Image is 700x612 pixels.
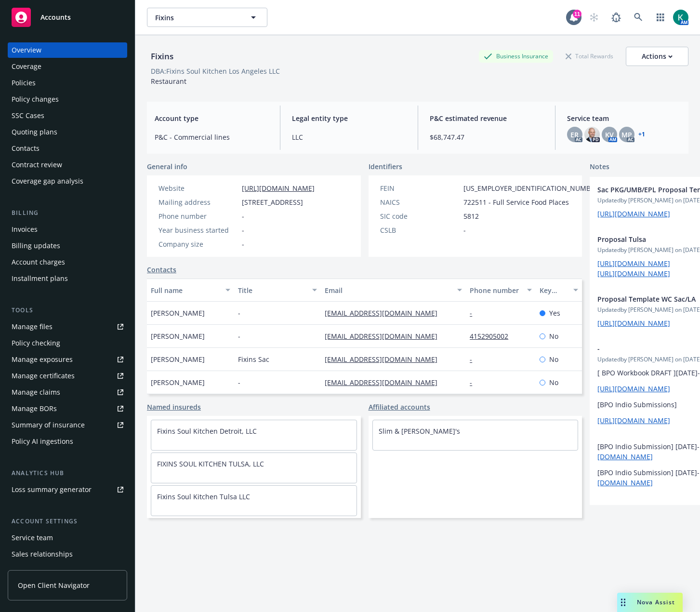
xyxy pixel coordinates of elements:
span: LLC [292,132,406,142]
img: photo [673,10,688,25]
span: $68,747.47 [430,132,543,142]
div: Service team [12,530,53,545]
div: Coverage [12,59,41,74]
span: P&C - Commercial lines [155,132,268,142]
span: Service team [567,113,681,123]
span: [PERSON_NAME] [151,354,205,364]
a: Manage BORs [8,401,127,416]
a: Policy AI ingestions [8,434,127,449]
a: [URL][DOMAIN_NAME] [242,184,315,193]
div: Contract review [12,157,62,173]
div: FEIN [380,183,460,193]
div: Email [325,285,451,295]
a: [EMAIL_ADDRESS][DOMAIN_NAME] [325,378,445,387]
span: No [549,377,558,387]
a: Affiliated accounts [369,402,430,412]
div: SIC code [380,211,460,221]
a: Summary of insurance [8,417,127,433]
a: Manage claims [8,385,127,400]
span: [STREET_ADDRESS] [242,197,303,207]
div: Loss summary generator [12,482,92,497]
button: Fixins [147,8,267,27]
a: [EMAIL_ADDRESS][DOMAIN_NAME] [325,355,445,364]
a: Service team [8,530,127,545]
a: Contacts [147,265,176,275]
div: Title [238,285,307,295]
div: Total Rewards [561,50,618,62]
span: 722511 - Full Service Food Places [463,197,569,207]
a: Installment plans [8,271,127,286]
div: Company size [158,239,238,249]
a: +1 [638,132,645,137]
span: - [238,377,240,387]
span: KV [605,130,614,140]
button: Email [321,279,466,302]
span: Identifiers [369,161,402,172]
div: Account settings [8,517,127,526]
div: Manage exposures [12,352,73,367]
a: Report a Bug [607,8,626,27]
a: Quoting plans [8,124,127,140]
span: Fixins [155,13,238,23]
a: Named insureds [147,402,201,412]
div: SSC Cases [12,108,44,123]
span: Yes [549,308,560,318]
span: 5812 [463,211,479,221]
span: Notes [590,161,609,173]
a: Manage files [8,319,127,334]
a: [URL][DOMAIN_NAME] [597,384,670,393]
a: Contacts [8,141,127,156]
div: Billing [8,208,127,218]
div: Policies [12,75,36,91]
div: Billing updates [12,238,60,253]
span: Open Client Navigator [18,580,90,590]
span: MP [621,130,632,140]
span: [PERSON_NAME] [151,377,205,387]
button: Nova Assist [617,593,683,612]
a: Search [629,8,648,27]
div: Website [158,183,238,193]
a: [URL][DOMAIN_NAME] [597,416,670,425]
a: Invoices [8,222,127,237]
a: Coverage gap analysis [8,173,127,189]
span: Legal entity type [292,113,406,123]
a: Policy changes [8,92,127,107]
a: SSC Cases [8,108,127,123]
div: Coverage gap analysis [12,173,83,189]
div: Summary of insurance [12,417,85,433]
span: No [549,331,558,341]
div: Mailing address [158,197,238,207]
div: Installment plans [12,271,68,286]
span: Accounts [40,13,71,21]
div: Contacts [12,141,40,156]
a: Start snowing [584,8,604,27]
a: [URL][DOMAIN_NAME] [597,269,670,278]
div: Account charges [12,254,65,270]
a: [EMAIL_ADDRESS][DOMAIN_NAME] [325,308,445,318]
a: Coverage [8,59,127,74]
div: Quoting plans [12,124,57,140]
div: Invoices [12,222,38,237]
a: Manage certificates [8,368,127,384]
span: - [238,308,240,318]
span: Account type [155,113,268,123]
div: Business Insurance [479,50,553,62]
span: - [242,225,244,235]
div: Policy AI ingestions [12,434,73,449]
a: - [470,378,480,387]
a: Manage exposures [8,352,127,367]
a: [URL][DOMAIN_NAME] [597,259,670,268]
button: Actions [626,47,688,66]
div: Key contact [540,285,568,295]
div: DBA: Fixins Soul Kitchen Los Angeles LLC [151,66,280,76]
div: 11 [573,10,581,18]
div: Policy changes [12,92,59,107]
button: Full name [147,279,234,302]
div: Sales relationships [12,546,73,562]
span: - [238,331,240,341]
span: - [242,239,244,249]
span: - [242,211,244,221]
div: Policy checking [12,335,60,351]
div: Full name [151,285,220,295]
div: Manage files [12,319,53,334]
